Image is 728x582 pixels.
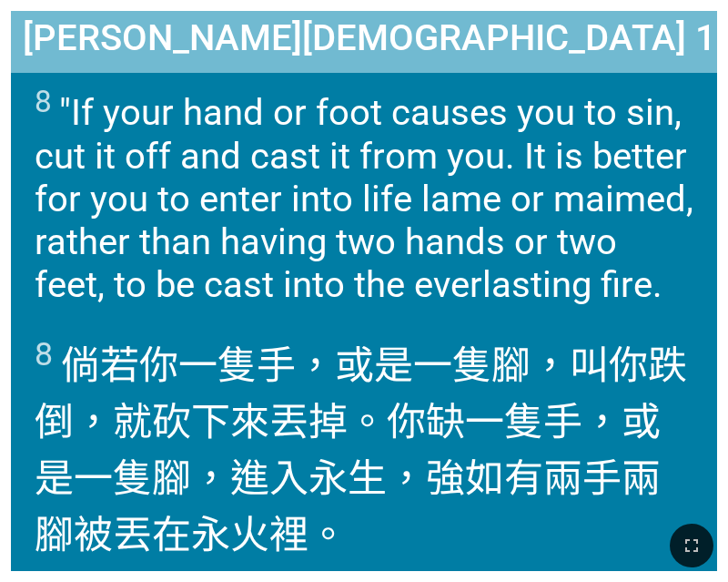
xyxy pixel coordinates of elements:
[35,399,661,557] wg4671: 缺一隻手
[35,399,661,557] wg2948: ，或是
[35,399,661,557] wg1581: 丟掉
[35,342,687,557] wg1487: 你
[35,399,661,557] wg906: 。你
[35,333,694,559] span: 倘若
[35,84,694,305] span: "If your hand or foot causes you to sin, cut it off and cast it from you. It is better for you to...
[35,342,687,557] wg4675: 一隻手
[35,399,661,557] wg4624: ，就砍下來
[35,335,53,373] sup: 8
[35,455,661,557] wg1519: 永生
[35,342,687,557] wg5495: ，或是
[35,84,52,119] sup: 8
[35,455,661,557] wg5560: ，進入
[35,455,661,557] wg2228: 一隻腳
